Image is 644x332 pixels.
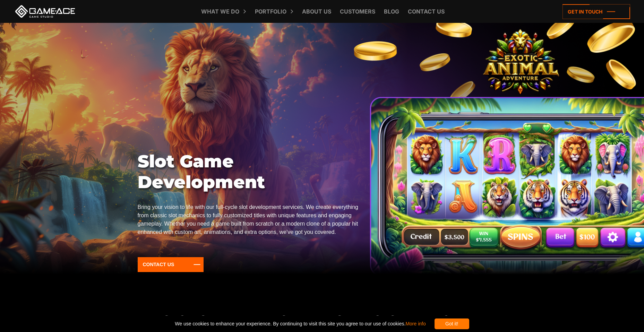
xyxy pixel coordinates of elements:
h2: Slot Game Development Services We Provide [137,314,507,325]
h1: Slot Game Development [138,151,359,193]
a: More info [405,321,426,326]
p: Bring your vision to life with our full-cycle slot development services. We create everything fro... [138,203,359,236]
span: We use cookies to enhance your experience. By continuing to visit this site you agree to our use ... [175,318,426,329]
a: Contact Us [138,257,204,272]
a: Get in touch [563,4,630,19]
div: Got it! [435,318,469,329]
